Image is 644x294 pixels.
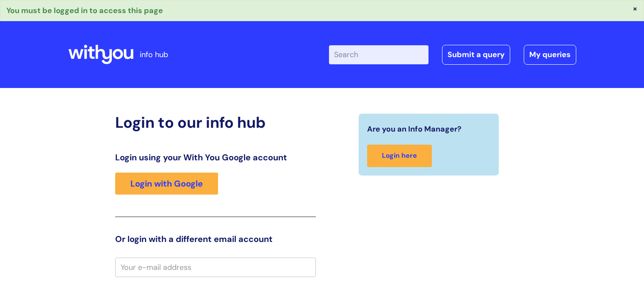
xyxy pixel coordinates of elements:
[524,45,576,64] a: My queries
[367,122,462,136] span: Are you an Info Manager?
[442,45,510,64] a: Submit a query
[115,152,316,162] h3: Login using your With You Google account
[329,45,428,64] input: Search
[115,258,316,277] input: Your e-mail address
[115,234,316,244] h3: Or login with a different email account
[367,145,432,167] a: Login here
[140,48,168,61] p: info hub
[633,5,638,12] button: ×
[115,113,316,132] h2: Login to our info hub
[115,173,218,195] a: Login with Google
